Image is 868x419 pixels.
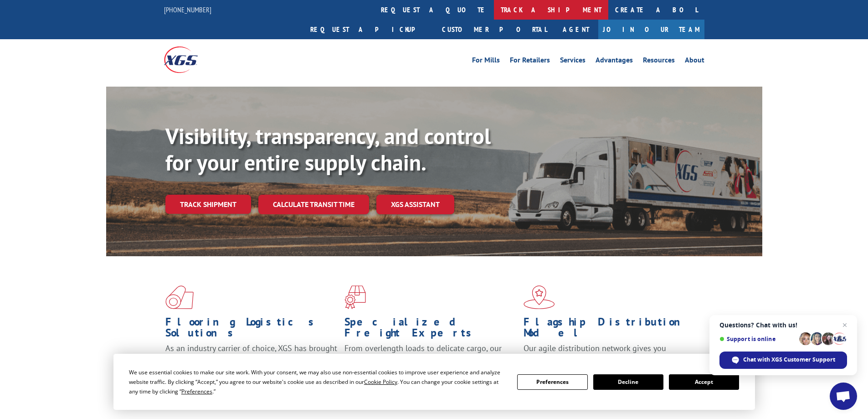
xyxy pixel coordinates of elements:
img: xgs-icon-flagship-distribution-model-red [524,285,555,309]
a: About [685,57,704,67]
button: Decline [593,374,663,390]
div: Open chat [830,383,857,410]
a: Calculate transit time [258,195,369,214]
a: For Mills [472,57,500,67]
a: Services [560,57,586,67]
h1: Specialized Freight Experts [344,316,517,343]
span: As an industry carrier of choice, XGS has brought innovation and dedication to flooring logistics... [165,343,337,375]
button: Preferences [517,374,587,390]
a: Join Our Team [598,20,704,39]
div: We use essential cookies to make our site work. With your consent, we may also use non-essential ... [129,367,506,396]
a: Request a pickup [303,20,435,39]
a: XGS ASSISTANT [376,195,454,214]
a: Advantages [596,57,633,67]
h1: Flooring Logistics Solutions [165,316,338,343]
span: Our agile distribution network gives you nationwide inventory management on demand. [524,343,691,364]
img: xgs-icon-focused-on-flooring-red [344,285,366,309]
div: Cookie Consent Prompt [113,354,755,410]
span: Support is online [719,336,796,342]
span: Chat with XGS Customer Support [743,356,835,364]
p: From overlength loads to delicate cargo, our experienced staff knows the best way to move your fr... [344,343,517,383]
a: Customer Portal [435,20,554,39]
b: Visibility, transparency, and control for your entire supply chain. [165,122,491,176]
a: [PHONE_NUMBER] [164,5,211,14]
span: Cookie Policy [364,378,397,386]
a: For Retailers [510,57,550,67]
img: xgs-icon-total-supply-chain-intelligence-red [165,285,194,309]
span: Questions? Chat with us! [719,321,847,329]
div: Chat with XGS Customer Support [719,352,847,369]
button: Accept [669,374,739,390]
a: Track shipment [165,195,251,214]
a: Resources [643,57,675,67]
h1: Flagship Distribution Model [524,316,696,343]
span: Preferences [181,388,212,395]
a: Agent [554,20,598,39]
span: Close chat [839,320,850,331]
